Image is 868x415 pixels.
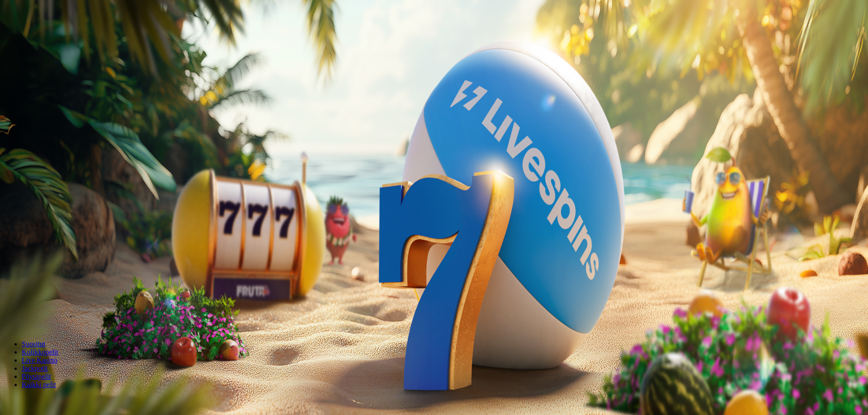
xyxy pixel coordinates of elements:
[4,325,864,406] header: Lobby
[22,340,45,348] a: Suositut
[22,348,58,356] a: Kolikkopelit
[22,364,48,372] a: Jackpotit
[4,325,864,389] nav: Lobby
[22,356,57,364] a: Live Kasino
[22,381,56,388] a: Kaikki pelit
[22,373,51,380] a: Pöytäpelit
